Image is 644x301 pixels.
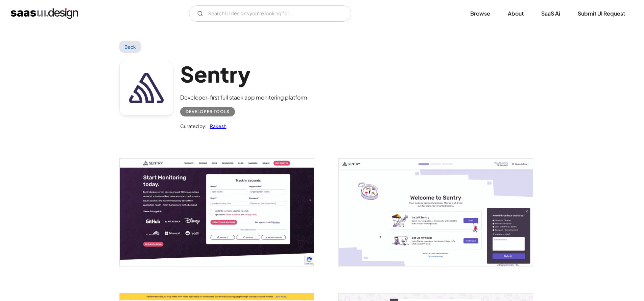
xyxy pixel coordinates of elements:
[189,5,351,22] input: Search UI designs you're looking for...
[189,5,351,22] form: Email Form
[180,61,307,87] h1: Sentry
[500,6,532,21] a: About
[570,6,633,21] a: Submit UI Request
[180,93,307,102] div: Developer-first full stack app monitoring platform
[186,108,230,116] div: Developer tools
[119,41,141,53] a: Back
[120,158,314,266] img: 641faafd9155227d7a8d1a81_Sentry%20-%20Get%20Started.png
[207,122,226,130] a: Rakesh
[533,6,568,21] a: SaaS Ai
[339,158,533,266] a: open lightbox
[339,158,533,266] img: 641faafd7894bf82801c3c60_Sentry%20-%20Welcome%20screen.png
[120,158,314,266] a: open lightbox
[11,8,78,19] a: home
[462,6,498,21] a: Browse
[180,122,207,130] div: Curated by:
